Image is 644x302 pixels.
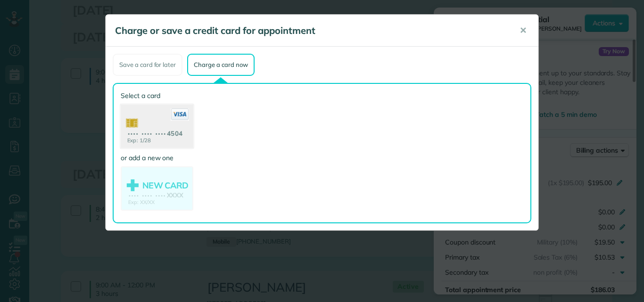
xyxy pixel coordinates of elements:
[121,91,193,100] label: Select a card
[121,153,193,163] label: or add a new one
[520,25,527,36] span: ✕
[115,24,506,37] h5: Charge or save a credit card for appointment
[113,54,182,76] div: Save a card for later
[187,54,254,76] div: Charge a card now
